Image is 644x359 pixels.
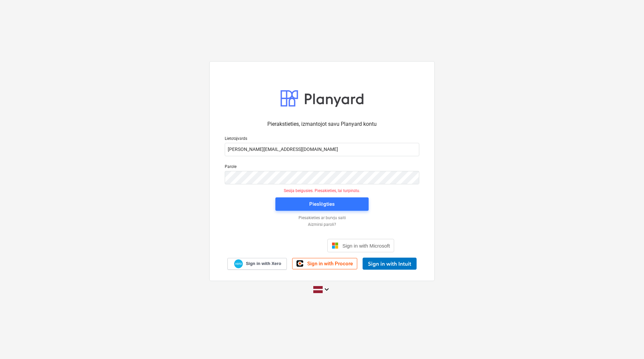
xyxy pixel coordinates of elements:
a: Aizmirsi paroli? [221,222,423,228]
iframe: Poga Pierakstīties ar Google kontu [247,238,325,253]
div: Pieslēgties [309,200,335,208]
button: Pieslēgties [275,197,369,211]
p: Lietotājvārds [225,136,419,143]
a: Piesakieties ar burvju saiti [221,215,423,221]
span: Sign in with Microsoft [342,243,390,249]
img: Xero logo [234,259,243,268]
iframe: Chat Widget [610,327,644,359]
a: Sign in with Xero [227,258,287,270]
p: Parole [225,164,419,171]
a: Sign in with Procore [292,258,357,269]
i: keyboard_arrow_down [323,285,331,293]
p: Pierakstieties, izmantojot savu Planyard kontu [225,120,419,128]
img: Microsoft logo [332,242,338,249]
span: Sign in with Procore [307,261,353,267]
span: Sign in with Xero [246,261,281,267]
input: Lietotājvārds [225,143,419,156]
p: Sesija beigusies. Piesakieties, lai turpinātu. [221,188,423,194]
